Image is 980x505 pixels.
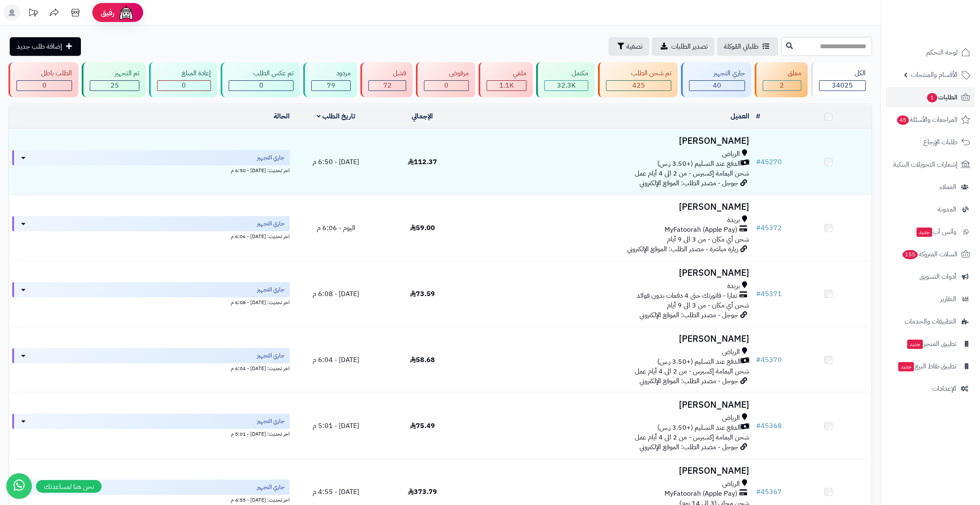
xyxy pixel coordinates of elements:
[257,154,285,162] span: جاري التجهيز
[926,47,958,58] span: لوحة التحكم
[17,81,72,91] div: 0
[147,62,219,97] a: إعادة المبلغ 0
[756,289,782,299] a: #45371
[639,310,738,320] span: جوجل - مصدر الطلب: الموقع الإلكتروني
[627,244,738,254] span: زيارة مباشرة - مصدر الطلب: الموقع الإلكتروني
[410,223,435,233] span: 59.00
[17,41,62,52] span: إضافة طلب جديد
[313,289,359,299] span: [DATE] - 6:08 م
[469,136,749,146] h3: [PERSON_NAME]
[609,37,649,56] button: تصفية
[637,291,737,301] span: تمارا - فاتورتك حتى 4 دفعات بدون فوائد
[7,62,80,97] a: الطلب باطل 0
[444,80,448,91] span: 0
[312,81,350,91] div: 79
[313,355,359,365] span: [DATE] - 6:04 م
[368,69,406,78] div: فشل
[111,80,119,91] span: 25
[17,69,72,78] div: الطلب باطل
[905,316,956,327] span: التطبيقات والخدمات
[639,178,738,188] span: جوجل - مصدر الطلب: الموقع الإلكتروني
[886,110,975,130] a: المراجعات والأسئلة45
[22,4,44,23] a: تحديثات المنصة
[940,293,956,305] span: التقارير
[499,80,514,91] span: 1.1K
[906,338,956,350] span: تطبيق المتجر
[557,80,576,91] span: 32.3K
[257,220,285,228] span: جاري التجهيز
[639,376,738,386] span: جوجل - مصدر الطلب: الموقع الإلكتروني
[886,222,975,242] a: وآتس آبجديد
[544,69,588,78] div: مكتمل
[731,111,749,121] a: العميل
[477,62,534,97] a: ملغي 1.1K
[886,244,975,264] a: السلات المتروكة155
[606,81,670,91] div: 425
[809,62,874,97] a: الكل34025
[886,311,975,332] a: التطبيقات والخدمات
[886,87,975,107] a: الطلبات1
[424,81,468,91] div: 0
[229,81,293,91] div: 0
[383,80,392,91] span: 72
[907,340,923,349] span: جديد
[157,69,211,78] div: إعادة المبلغ
[911,69,958,81] span: الأقسام والمنتجات
[819,69,866,78] div: الكل
[257,351,285,360] span: جاري التجهيز
[902,250,918,259] span: 155
[756,223,782,233] a: #45372
[632,80,645,91] span: 425
[893,159,958,170] span: إشعارات التحويلات البنكية
[606,69,671,78] div: تم شحن الطلب
[487,69,526,78] div: ملغي
[667,234,749,244] span: شحن أي مكان - من 3 الى 9 أيام
[727,215,740,225] span: بريدة
[886,199,975,220] a: المدونة
[259,80,263,91] span: 0
[756,223,761,233] span: #
[12,495,290,504] div: اخر تحديث: [DATE] - 4:55 م
[80,62,147,97] a: تم التجهيز 25
[229,69,293,78] div: تم عكس الطلب
[257,483,285,491] span: جاري التجهيز
[469,268,749,278] h3: [PERSON_NAME]
[12,363,290,372] div: اخر تحديث: [DATE] - 6:04 م
[657,423,741,433] span: الدفع عند التسليم (+3.50 ر.س)
[886,379,975,399] a: الإعدادات
[635,168,749,178] span: شحن اليمامة إكسبرس - من 2 الى 4 أيام عمل
[327,80,335,91] span: 79
[274,111,290,121] a: الحالة
[756,487,782,497] a: #45367
[635,432,749,442] span: شحن اليمامة إكسبرس - من 2 الى 4 أيام عمل
[313,421,359,431] span: [DATE] - 5:01 م
[534,62,596,97] a: مكتمل 32.3K
[257,417,285,425] span: جاري التجهيز
[313,157,359,167] span: [DATE] - 6:50 م
[938,203,956,215] span: المدونة
[664,489,737,499] span: MyFatoorah (Apple Pay)
[12,165,290,174] div: اخر تحديث: [DATE] - 6:50 م
[922,24,972,41] img: logo-2.png
[763,81,800,91] div: 2
[469,202,749,212] h3: [PERSON_NAME]
[487,81,526,91] div: 1118
[657,159,741,169] span: الدفع عند التسليم (+3.50 ر.س)
[311,69,350,78] div: مردود
[756,487,761,497] span: #
[679,62,753,97] a: جاري التجهيز 40
[410,289,435,299] span: 73.59
[12,231,290,240] div: اخر تحديث: [DATE] - 6:06 م
[886,289,975,309] a: التقارير
[940,181,956,193] span: العملاء
[90,81,138,91] div: 25
[832,80,853,91] span: 34025
[664,225,737,235] span: MyFatoorah (Apple Pay)
[369,81,406,91] div: 72
[916,228,932,237] span: جديد
[886,132,975,152] a: طلبات الإرجاع
[713,80,721,91] span: 40
[722,413,740,423] span: الرياض
[756,157,782,167] a: #45270
[412,111,433,121] a: الإجمالي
